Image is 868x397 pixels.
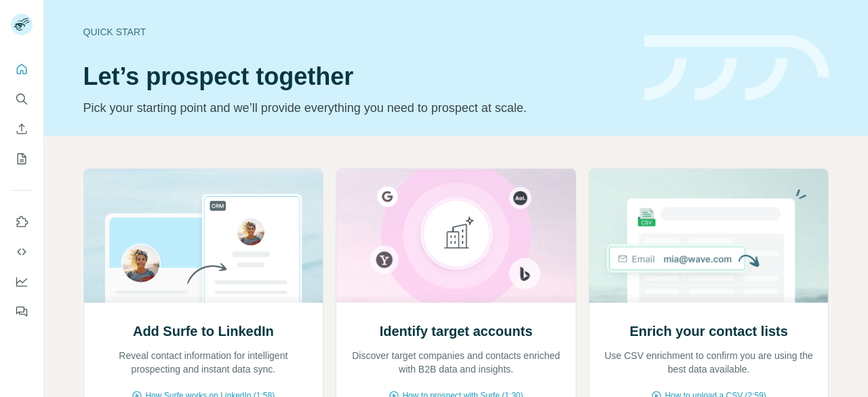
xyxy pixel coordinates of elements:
[603,349,815,376] p: Use CSV enrichment to confirm you are using the best data available.
[11,87,33,111] button: Search
[83,63,628,90] h1: Let’s prospect together
[11,299,33,324] button: Feedback
[336,169,576,303] img: Identify target accounts
[11,147,33,171] button: My lists
[589,169,829,303] img: Enrich your contact lists
[11,117,33,141] button: Enrich CSV
[11,269,33,294] button: Dashboard
[83,169,324,303] img: Add Surfe to LinkedIn
[83,98,628,117] p: Pick your starting point and we’ll provide everything you need to prospect at scale.
[629,322,787,341] h2: Enrich your contact lists
[11,57,33,81] button: Quick start
[644,35,829,101] img: banner
[350,349,562,376] p: Discover target companies and contacts enriched with B2B data and insights.
[380,322,533,341] h2: Identify target accounts
[98,349,310,376] p: Reveal contact information for intelligent prospecting and instant data sync.
[11,240,33,264] button: Use Surfe API
[11,210,33,234] button: Use Surfe on LinkedIn
[133,322,274,341] h2: Add Surfe to LinkedIn
[83,25,628,39] div: Quick start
